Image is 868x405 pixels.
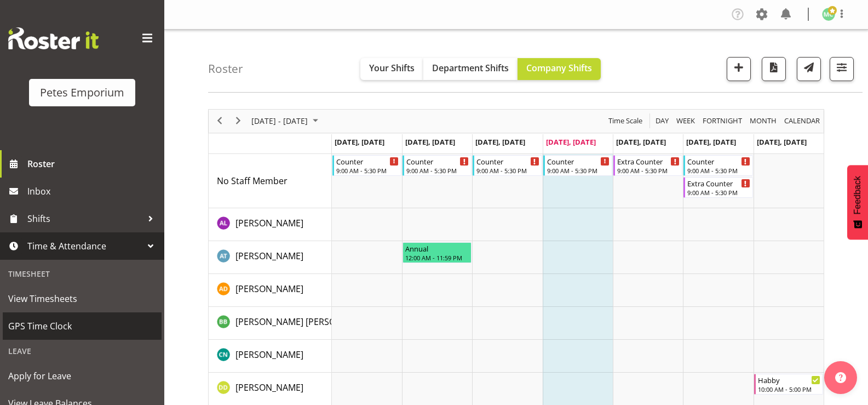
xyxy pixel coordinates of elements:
span: [DATE], [DATE] [405,137,455,147]
div: No Staff Member"s event - Extra Counter Begin From Friday, September 19, 2025 at 9:00:00 AM GMT+1... [613,155,682,176]
span: Fortnight [702,114,743,128]
button: Add a new shift [727,57,751,81]
div: 9:00 AM - 5:30 PM [687,166,750,175]
div: No Staff Member"s event - Counter Begin From Wednesday, September 17, 2025 at 9:00:00 AM GMT+12:0... [473,155,542,176]
a: [PERSON_NAME] [PERSON_NAME] [235,315,373,328]
button: Filter Shifts [830,57,854,81]
button: Time Scale [607,114,645,128]
td: No Staff Member resource [209,154,332,208]
td: Amelia Denz resource [209,274,332,307]
span: [DATE], [DATE] [686,137,736,147]
div: Annual [405,243,469,254]
div: 9:00 AM - 5:30 PM [617,166,680,175]
a: [PERSON_NAME] [235,216,303,230]
a: [PERSON_NAME] [235,381,303,394]
a: Apply for Leave [3,362,162,390]
a: [PERSON_NAME] [235,282,303,295]
span: Apply for Leave [8,368,156,384]
span: [DATE], [DATE] [475,137,525,147]
div: 9:00 AM - 5:30 PM [476,166,539,175]
span: [DATE], [DATE] [335,137,384,147]
div: Petes Emporium [40,84,124,101]
button: Month [783,114,822,128]
span: calendar [783,114,821,128]
div: Counter [406,156,469,167]
div: Alex-Micheal Taniwha"s event - Annual Begin From Tuesday, September 16, 2025 at 12:00:00 AM GMT+1... [403,242,472,263]
span: View Timesheets [8,290,156,307]
button: Next [231,114,246,128]
div: Counter [547,156,610,167]
div: No Staff Member"s event - Extra Counter Begin From Saturday, September 20, 2025 at 9:00:00 AM GMT... [683,177,752,198]
button: Company Shifts [518,58,601,80]
div: 10:00 AM - 5:00 PM [758,385,820,393]
td: Christine Neville resource [209,340,332,373]
div: Habby [758,374,820,385]
span: No Staff Member [217,175,288,187]
div: 9:00 AM - 5:30 PM [547,166,610,175]
a: [PERSON_NAME] [235,348,303,361]
img: help-xxl-2.png [835,372,846,383]
div: 9:00 AM - 5:30 PM [406,166,469,175]
img: melissa-cowen2635.jpg [822,8,835,21]
span: Day [654,114,670,128]
span: [PERSON_NAME] [PERSON_NAME] [235,316,373,328]
a: No Staff Member [217,174,288,187]
h4: Roster [208,62,243,75]
span: Shifts [27,210,142,227]
div: No Staff Member"s event - Counter Begin From Monday, September 15, 2025 at 9:00:00 AM GMT+12:00 E... [332,155,401,176]
a: [PERSON_NAME] [235,249,303,263]
span: [PERSON_NAME] [235,283,303,295]
span: Month [749,114,778,128]
div: No Staff Member"s event - Counter Begin From Saturday, September 20, 2025 at 9:00:00 AM GMT+12:00... [683,155,752,176]
div: previous period [210,110,229,133]
span: [DATE], [DATE] [546,137,596,147]
button: Timeline Day [654,114,671,128]
div: Danielle Donselaar"s event - Habby Begin From Sunday, September 21, 2025 at 10:00:00 AM GMT+12:00... [754,374,823,395]
div: No Staff Member"s event - Counter Begin From Tuesday, September 16, 2025 at 9:00:00 AM GMT+12:00 ... [403,155,472,176]
span: [DATE], [DATE] [616,137,666,147]
div: September 15 - 21, 2025 [248,110,325,133]
span: Your Shifts [369,62,415,74]
div: Leave [3,340,162,362]
img: Rosterit website logo [8,27,99,49]
button: September 2025 [250,114,323,128]
button: Timeline Month [748,114,779,128]
span: Company Shifts [526,62,592,74]
button: Timeline Week [675,114,697,128]
span: Department Shifts [432,62,509,74]
span: [DATE] - [DATE] [250,114,309,128]
span: Week [675,114,696,128]
div: Timesheet [3,263,162,285]
span: [DATE], [DATE] [757,137,807,147]
div: Counter [336,156,399,167]
div: Counter [687,156,750,167]
span: GPS Time Clock [8,318,156,334]
button: Fortnight [701,114,744,128]
div: Extra Counter [617,156,680,167]
span: Inbox [27,183,159,199]
td: Abigail Lane resource [209,208,332,241]
div: Extra Counter [687,178,750,189]
button: Download a PDF of the roster according to the set date range. [762,57,786,81]
div: next period [229,110,248,133]
span: Roster [27,156,159,172]
td: Beena Beena resource [209,307,332,340]
button: Previous [212,114,227,128]
a: View Timesheets [3,285,162,312]
span: Feedback [853,176,863,214]
div: 12:00 AM - 11:59 PM [405,253,469,262]
span: [PERSON_NAME] [235,381,303,393]
button: Department Shifts [423,58,518,80]
button: Send a list of all shifts for the selected filtered period to all rostered employees. [797,57,821,81]
span: [PERSON_NAME] [235,250,303,262]
div: No Staff Member"s event - Counter Begin From Thursday, September 18, 2025 at 9:00:00 AM GMT+12:00... [543,155,612,176]
button: Your Shifts [360,58,423,80]
td: Alex-Micheal Taniwha resource [209,241,332,274]
span: [PERSON_NAME] [235,349,303,361]
span: Time Scale [607,114,643,128]
span: Time & Attendance [27,238,142,254]
div: 9:00 AM - 5:30 PM [336,166,399,175]
span: [PERSON_NAME] [235,217,303,229]
a: GPS Time Clock [3,312,162,340]
button: Feedback - Show survey [847,165,868,239]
